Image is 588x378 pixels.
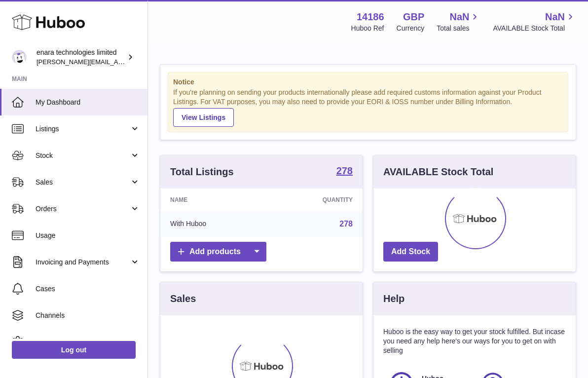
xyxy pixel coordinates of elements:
[36,258,130,267] span: Invoicing and Payments
[437,24,480,33] span: Total sales
[383,327,566,355] p: Huboo is the easy way to get your stock fulfilled. But incase you need any help here's our ways f...
[545,10,565,24] span: NaN
[36,338,140,347] span: Settings
[36,204,130,214] span: Orders
[357,10,384,24] strong: 14186
[449,10,469,24] span: NaN
[403,10,424,24] strong: GBP
[36,231,140,240] span: Usage
[12,341,136,359] a: Log out
[339,220,353,228] a: 278
[383,242,438,262] a: Add Stock
[267,189,363,211] th: Quantity
[160,211,267,237] td: With Huboo
[336,166,353,176] strong: 278
[170,242,266,262] a: Add products
[173,77,563,87] strong: Notice
[37,58,198,66] span: [PERSON_NAME][EMAIL_ADDRESS][DOMAIN_NAME]
[170,292,196,305] h3: Sales
[173,88,563,126] div: If you're planning on sending your products internationally please add required customs informati...
[351,24,384,33] div: Huboo Ref
[437,10,480,33] a: NaN Total sales
[383,292,404,305] h3: Help
[36,311,140,320] span: Channels
[36,178,130,187] span: Sales
[397,24,425,33] div: Currency
[36,124,130,134] span: Listings
[336,166,353,178] a: 278
[36,151,130,160] span: Stock
[383,165,493,179] h3: AVAILABLE Stock Total
[36,98,140,107] span: My Dashboard
[36,284,140,294] span: Cases
[12,50,27,65] img: Dee@enara.co
[170,165,234,179] h3: Total Listings
[37,48,125,67] div: enara technologies limited
[493,24,576,33] span: AVAILABLE Stock Total
[493,10,576,33] a: NaN AVAILABLE Stock Total
[173,108,234,127] a: View Listings
[160,189,267,211] th: Name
